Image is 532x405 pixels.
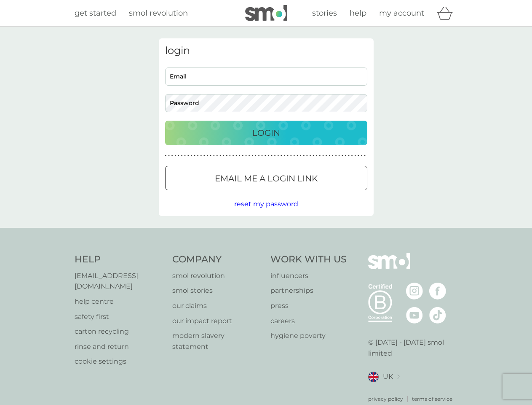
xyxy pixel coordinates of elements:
[261,154,263,158] p: ●
[345,154,347,158] p: ●
[294,154,295,158] p: ●
[329,154,330,158] p: ●
[172,285,262,296] a: smol stories
[270,253,347,266] h4: Work With Us
[200,154,202,158] p: ●
[191,154,192,158] p: ●
[406,283,423,300] img: visit the smol Instagram page
[274,154,276,158] p: ●
[429,307,446,324] img: visit the smol Tiktok page
[361,154,363,158] p: ●
[75,253,164,266] h4: Help
[335,154,337,158] p: ●
[368,253,410,282] img: smol
[172,270,262,281] a: smol revolution
[75,341,164,352] a: rinse and return
[406,307,423,324] img: visit the smol Youtube page
[319,154,321,158] p: ●
[194,154,195,158] p: ●
[172,253,262,266] h4: Company
[75,326,164,337] a: carton recycling
[313,154,314,158] p: ●
[233,154,234,158] p: ●
[255,154,257,158] p: ●
[300,154,302,158] p: ●
[245,154,247,158] p: ●
[165,166,367,190] button: Email me a login link
[326,154,327,158] p: ●
[268,154,270,158] p: ●
[75,296,164,307] p: help centre
[364,154,366,158] p: ●
[187,154,189,158] p: ●
[281,154,282,158] p: ●
[217,154,218,158] p: ●
[368,372,379,382] img: UK flag
[245,5,287,21] img: smol
[226,154,227,158] p: ●
[429,283,446,300] img: visit the smol Facebook page
[354,154,356,158] p: ●
[75,7,116,19] a: get started
[171,154,173,158] p: ●
[251,154,253,158] p: ●
[306,154,308,158] p: ●
[165,121,367,145] button: Login
[312,7,337,19] a: stories
[277,154,279,158] p: ●
[316,154,318,158] p: ●
[350,7,366,19] a: help
[181,154,183,158] p: ●
[213,154,215,158] p: ●
[210,154,211,158] p: ●
[342,154,343,158] p: ●
[368,395,403,403] a: privacy policy
[290,154,292,158] p: ●
[172,316,262,327] p: our impact report
[412,395,452,403] a: terms of service
[129,8,188,18] span: smol revolution
[203,154,205,158] p: ●
[397,375,400,379] img: select a new location
[287,154,289,158] p: ●
[303,154,305,158] p: ●
[265,154,266,158] p: ●
[223,154,225,158] p: ●
[165,45,367,57] h3: login
[270,285,347,296] p: partnerships
[258,154,260,158] p: ●
[284,154,286,158] p: ●
[172,300,262,311] p: our claims
[368,337,458,359] p: © [DATE] - [DATE] smol limited
[75,311,164,322] a: safety first
[348,154,350,158] p: ●
[219,154,221,158] p: ●
[239,154,241,158] p: ●
[129,7,188,19] a: smol revolution
[379,8,424,18] span: my account
[174,154,176,158] p: ●
[234,199,298,210] button: reset my password
[75,356,164,367] a: cookie settings
[215,172,318,185] p: Email me a login link
[207,154,209,158] p: ●
[75,270,164,292] a: [EMAIL_ADDRESS][DOMAIN_NAME]
[168,154,170,158] p: ●
[358,154,359,158] p: ●
[437,5,458,22] div: basket
[234,200,298,208] span: reset my password
[270,316,347,327] a: careers
[197,154,199,158] p: ●
[310,154,311,158] p: ●
[172,330,262,352] p: modern slavery statement
[297,154,298,158] p: ●
[270,330,347,341] a: hygiene poverty
[350,8,366,18] span: help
